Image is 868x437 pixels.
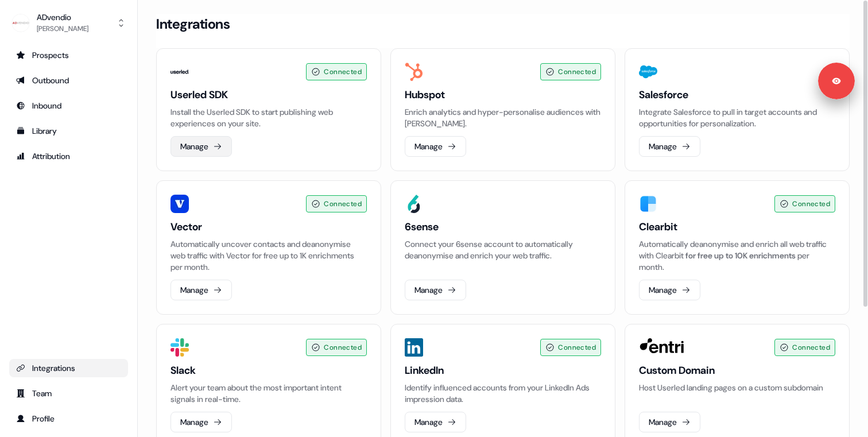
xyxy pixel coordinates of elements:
[9,46,128,64] a: Go to prospects
[170,382,367,405] p: Alert your team about the most important intent signals in real-time.
[16,388,121,399] div: Team
[170,136,232,157] button: Manage
[639,238,835,273] div: Automatically deanonymise and enrich all web traffic with Clearbit per month.
[16,362,121,374] div: Integrations
[405,88,601,102] h3: Hubspot
[170,195,189,213] img: Vector image
[639,220,835,234] h3: Clearbit
[558,342,596,353] span: Connected
[16,100,121,111] div: Inbound
[405,363,601,377] h3: LinkedIn
[16,150,121,162] div: Attribution
[405,280,466,300] button: Manage
[405,136,466,157] button: Manage
[9,9,128,37] button: ADvendio[PERSON_NAME]
[639,136,700,157] button: Manage
[37,11,88,23] div: ADvendio
[170,220,367,234] h3: Vector
[405,238,601,261] p: Connect your 6sense account to automatically deanonymise and enrich your web traffic.
[324,342,362,353] span: Connected
[16,413,121,424] div: Profile
[170,88,367,102] h3: Userled SDK
[405,220,601,234] h3: 6sense
[16,75,121,86] div: Outbound
[792,342,830,353] span: Connected
[170,412,232,432] button: Manage
[170,238,367,273] p: Automatically uncover contacts and deanonymise web traffic with Vector for free up to 1K enrichme...
[156,16,230,33] h3: Integrations
[405,382,601,405] p: Identify influenced accounts from your LinkedIn Ads impression data.
[639,106,835,129] p: Integrate Salesforce to pull in target accounts and opportunities for personalization.
[170,106,367,129] p: Install the Userled SDK to start publishing web experiences on your site.
[37,23,88,34] div: [PERSON_NAME]
[639,280,700,300] button: Manage
[170,363,367,377] h3: Slack
[639,412,700,432] button: Manage
[639,382,835,393] p: Host Userled landing pages on a custom subdomain
[9,96,128,115] a: Go to Inbound
[9,147,128,165] a: Go to attribution
[170,280,232,300] button: Manage
[405,106,601,129] p: Enrich analytics and hyper-personalise audiences with [PERSON_NAME].
[639,88,835,102] h3: Salesforce
[9,122,128,140] a: Go to templates
[685,250,796,261] span: for free up to 10K enrichments
[324,198,362,210] span: Connected
[405,412,466,432] button: Manage
[9,409,128,428] a: Go to profile
[792,198,830,210] span: Connected
[9,71,128,90] a: Go to outbound experience
[16,125,121,137] div: Library
[9,359,128,377] a: Go to integrations
[9,384,128,403] a: Go to team
[558,66,596,78] span: Connected
[324,66,362,78] span: Connected
[16,49,121,61] div: Prospects
[639,363,835,377] h3: Custom Domain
